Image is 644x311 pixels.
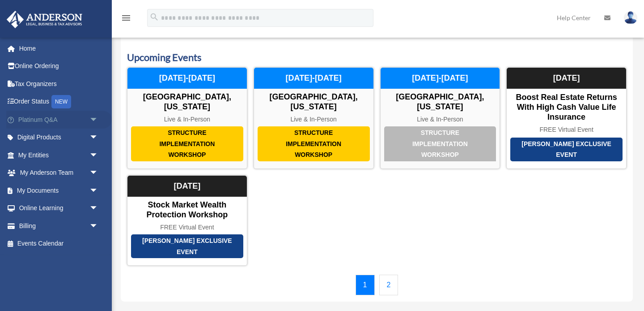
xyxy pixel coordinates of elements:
[6,164,112,182] a: My Anderson Teamarrow_drop_down
[507,68,626,89] div: [DATE]
[51,95,71,108] div: NEW
[89,129,107,147] span: arrow_drop_down
[510,138,623,161] div: [PERSON_NAME] Exclusive Event
[131,234,243,258] div: [PERSON_NAME] Exclusive Event
[6,111,112,129] a: Platinum Q&Aarrow_drop_down
[127,116,247,123] div: Live & In-Person
[89,181,107,200] span: arrow_drop_down
[380,67,500,169] a: Structure Implementation Workshop [GEOGRAPHIC_DATA], [US_STATE] Live & In-Person [DATE]-[DATE]
[89,199,107,218] span: arrow_drop_down
[127,92,247,112] div: [GEOGRAPHIC_DATA], [US_STATE]
[6,181,112,199] a: My Documentsarrow_drop_down
[6,235,107,253] a: Events Calendar
[379,275,398,295] a: 2
[127,67,247,169] a: Structure Implementation Workshop [GEOGRAPHIC_DATA], [US_STATE] Live & In-Person [DATE]-[DATE]
[624,11,637,24] img: User Pic
[6,129,112,147] a: Digital Productsarrow_drop_down
[254,68,373,89] div: [DATE]-[DATE]
[258,126,370,161] div: Structure Implementation Workshop
[149,12,159,22] i: search
[127,224,247,231] div: FREE Virtual Event
[254,67,374,169] a: Structure Implementation Workshop [GEOGRAPHIC_DATA], [US_STATE] Live & In-Person [DATE]-[DATE]
[381,92,500,112] div: [GEOGRAPHIC_DATA], [US_STATE]
[127,175,247,266] a: [PERSON_NAME] Exclusive Event Stock Market Wealth Protection Workshop FREE Virtual Event [DATE]
[89,146,107,164] span: arrow_drop_down
[6,217,112,235] a: Billingarrow_drop_down
[131,126,243,161] div: Structure Implementation Workshop
[6,199,112,217] a: Online Learningarrow_drop_down
[254,92,373,112] div: [GEOGRAPHIC_DATA], [US_STATE]
[121,16,131,23] a: menu
[507,93,626,122] div: Boost Real Estate Returns with High Cash Value Life Insurance
[89,217,107,235] span: arrow_drop_down
[6,93,112,111] a: Order StatusNEW
[127,176,247,197] div: [DATE]
[127,51,627,65] h3: Upcoming Events
[6,57,112,75] a: Online Ordering
[89,164,107,182] span: arrow_drop_down
[127,200,247,220] div: Stock Market Wealth Protection Workshop
[6,75,112,93] a: Tax Organizers
[6,146,112,164] a: My Entitiesarrow_drop_down
[89,111,107,129] span: arrow_drop_down
[127,68,247,89] div: [DATE]-[DATE]
[254,116,373,123] div: Live & In-Person
[381,68,500,89] div: [DATE]-[DATE]
[4,11,85,28] img: Anderson Advisors Platinum Portal
[507,126,626,134] div: FREE Virtual Event
[384,126,496,161] div: Structure Implementation Workshop
[356,275,375,295] a: 1
[121,13,131,23] i: menu
[6,39,112,57] a: Home
[506,67,627,169] a: [PERSON_NAME] Exclusive Event Boost Real Estate Returns with High Cash Value Life Insurance FREE ...
[381,116,500,123] div: Live & In-Person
